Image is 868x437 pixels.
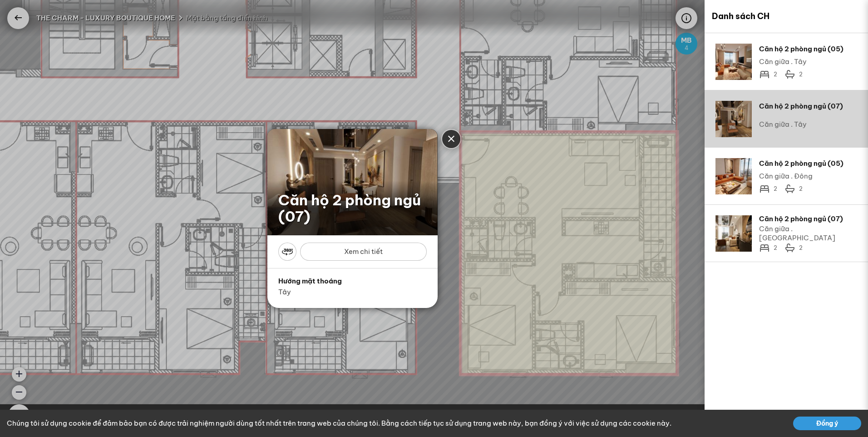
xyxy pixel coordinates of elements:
[715,101,752,137] img: screenshot-living room 2.jpeg
[759,224,857,243] div: Căn giữa . [GEOGRAPHIC_DATA]
[300,243,427,261] div: Xem chi tiết
[278,276,347,287] div: Hướng mặt thoáng
[759,214,857,224] div: Căn hộ 2 phòng ngủ (07)
[799,69,803,80] div: 2
[759,101,857,112] div: Căn hộ 2 phòng ngủ (07)
[774,69,777,80] div: 2
[278,192,427,224] div: Căn hộ 2 phòng ngủ (07)
[799,184,803,194] div: 2
[759,57,857,66] div: Căn giữa . Tây
[715,158,752,194] img: screenshot-livingroom 4.jpeg
[774,184,777,194] div: 2
[759,44,857,55] div: Căn hộ 2 phòng ngủ (05)
[267,129,438,235] img: screenshot-living room 2.jpeg
[7,419,779,428] div: Chúng tôi sử dụng cookie để đảm bảo bạn có được trải nghiệm người dùng tốt nhất trên trang web củ...
[759,158,857,169] div: Căn hộ 2 phòng ngủ (05)
[799,243,803,253] div: 2
[793,417,861,430] button: Accept cookies
[759,120,857,129] div: Căn giữa . Tây
[441,129,461,149] button: Close
[759,172,857,181] div: Căn giữa . Đông
[715,215,752,252] img: screenshot-living room 1.jpeg
[278,287,347,298] div: Tây
[774,243,777,253] div: 2
[715,44,752,80] img: screenshot-livingroom.jpeg
[712,7,769,25] div: Danh sách CH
